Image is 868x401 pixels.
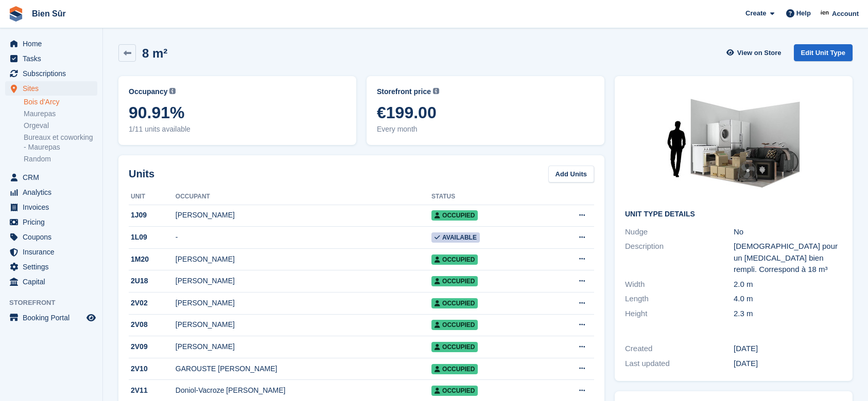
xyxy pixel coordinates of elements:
span: Coupons [23,230,84,244]
div: No [734,226,842,238]
a: Maurepas [24,109,97,119]
span: Tasks [23,51,84,66]
span: Occupancy [129,86,167,97]
span: Settings [23,260,84,274]
div: 2V11 [129,385,176,396]
a: menu [5,170,97,185]
a: menu [5,200,97,214]
h2: 8 m² [142,46,167,60]
span: Occupied [431,386,478,396]
a: menu [5,230,97,244]
img: Asmaa Habri [820,8,830,19]
div: 1M20 [129,254,176,265]
span: Booking Portal [23,311,84,325]
div: [PERSON_NAME] [176,276,431,286]
a: Orgeval [24,121,97,131]
span: Help [796,8,811,19]
div: 1J09 [129,210,176,221]
span: Invoices [23,200,84,214]
span: Capital [23,275,84,289]
div: 1L09 [129,232,176,243]
a: Bois d'Arcy [24,97,97,107]
div: 2V10 [129,363,176,374]
th: Status [431,189,544,205]
a: Bureaux et coworking - Maurepas [24,133,97,152]
a: menu [5,185,97,199]
div: GAROUSTE [PERSON_NAME] [176,363,431,374]
a: menu [5,51,97,66]
img: icon-info-grey-7440780725fd019a000dd9b08b2336e03edf1995a4989e88bcd33f0948082b44.svg [433,88,439,94]
span: Subscriptions [23,66,84,81]
div: [PERSON_NAME] [176,254,431,265]
a: View on Store [725,44,786,61]
div: Created [625,343,734,355]
a: Add Units [548,166,594,183]
img: stora-icon-8386f47178a22dfd0bd8f6a31ec36ba5ce8667c1dd55bd0f319d3a0aa187defe.svg [8,6,24,22]
a: menu [5,260,97,274]
span: Account [832,9,859,19]
span: Storefront price [377,86,431,97]
span: Occupied [431,298,478,308]
div: 2.3 m [734,308,842,320]
div: [DATE] [734,343,842,355]
span: Create [745,8,766,19]
span: Occupied [431,276,478,286]
a: menu [5,245,97,259]
span: Occupied [431,364,478,374]
th: Unit [129,189,176,205]
span: Occupied [431,210,478,221]
span: Insurance [23,245,84,259]
span: Every month [377,124,594,135]
div: [PERSON_NAME] [176,298,431,308]
h2: Unit Type details [625,210,842,218]
span: Occupied [431,320,478,330]
span: CRM [23,170,84,185]
div: 2U18 [129,276,176,286]
div: [PERSON_NAME] [176,210,431,221]
span: Occupied [431,254,478,265]
td: - [176,227,431,249]
div: 2V08 [129,319,176,330]
div: Width [625,279,734,290]
div: 2.0 m [734,279,842,290]
a: menu [5,311,97,325]
a: menu [5,275,97,289]
span: Storefront [9,298,102,308]
div: Length [625,293,734,305]
div: [PERSON_NAME] [176,341,431,352]
th: Occupant [176,189,431,205]
a: menu [5,37,97,51]
div: 2V02 [129,298,176,308]
span: Available [431,232,480,243]
a: menu [5,81,97,96]
div: 4.0 m [734,293,842,305]
img: icon-info-grey-7440780725fd019a000dd9b08b2336e03edf1995a4989e88bcd33f0948082b44.svg [169,88,176,94]
div: [DEMOGRAPHIC_DATA] pour un [MEDICAL_DATA] bien rempli. Correspond à 18 m³ [734,241,842,276]
div: Nudge [625,226,734,238]
a: menu [5,66,97,81]
div: [DATE] [734,358,842,370]
span: €199.00 [377,103,594,122]
span: View on Store [737,48,782,58]
a: Preview store [85,312,97,324]
a: Bien Sûr [28,5,70,22]
span: Sites [23,81,84,96]
span: Home [23,37,84,51]
span: 1/11 units available [129,124,346,135]
div: Doniol-Vacroze [PERSON_NAME] [176,385,431,396]
a: Random [24,154,97,164]
span: Occupied [431,342,478,352]
span: Analytics [23,185,84,199]
div: Height [625,308,734,320]
a: Edit Unit Type [794,44,853,61]
div: Last updated [625,358,734,370]
span: 90.91% [129,103,346,122]
div: [PERSON_NAME] [176,319,431,330]
span: Pricing [23,215,84,229]
img: 75-sqft-unit.jpg [656,86,811,202]
h2: Units [129,166,154,181]
div: Description [625,241,734,276]
div: 2V09 [129,341,176,352]
a: menu [5,215,97,229]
